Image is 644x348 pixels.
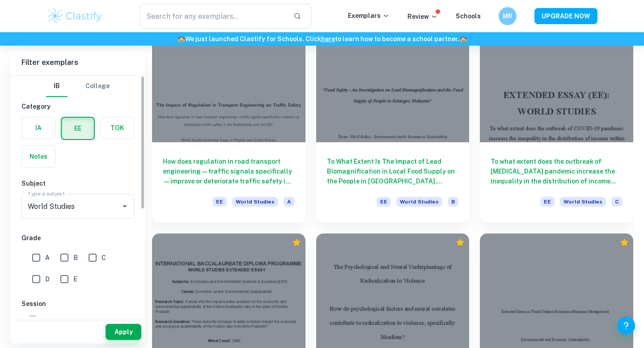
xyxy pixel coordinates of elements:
button: UPGRADE NOW [534,8,597,24]
h6: Filter exemplars [11,50,145,75]
a: How does regulation in road transport engineering—traffic signals specifically—improve or deterio... [152,27,305,223]
h6: Subject [21,178,134,188]
a: To what extent does the outbreak of [MEDICAL_DATA] pandemic increase the inequality in the distri... [480,27,633,223]
h6: Session [21,299,134,309]
button: Help and Feedback [617,317,635,335]
span: 🏫 [459,35,467,42]
div: Premium [292,238,301,247]
button: College [85,76,110,97]
button: EE [62,118,94,139]
h6: We just launched Clastify for Schools. Click to learn how to become a school partner. [2,34,642,44]
div: Premium [620,238,629,247]
button: Apply [106,324,141,340]
span: A [284,197,295,207]
button: MR [499,7,517,25]
h6: To what extent does the outbreak of [MEDICAL_DATA] pandemic increase the inequality in the distri... [491,157,623,186]
button: IB [46,76,68,97]
span: World Studies [396,197,442,207]
h6: Category [21,102,134,111]
a: Schools [456,13,481,20]
label: Type a subject [28,190,65,197]
span: EE [212,197,227,207]
span: EE [540,197,555,207]
span: World Studies [232,197,278,207]
a: To What Extent Is The Impact of Lead Biomagnification in Local Food Supply on the People in [GEOG... [316,27,470,223]
span: EE [377,197,391,207]
span: B [73,253,78,263]
button: Open [119,200,131,212]
span: A [45,253,50,263]
button: IA [22,117,55,139]
h6: To What Extent Is The Impact of Lead Biomagnification in Local Food Supply on the People in [GEOG... [327,157,459,186]
div: Premium [456,238,465,247]
input: Search for any exemplars... [140,4,286,29]
img: Clastify logo [47,7,103,25]
h6: MR [503,11,513,21]
p: Exemplars [348,11,390,21]
h6: How does regulation in road transport engineering—traffic signals specifically—improve or deterio... [163,157,295,186]
div: Filter type choice [46,76,110,97]
h6: Grade [21,233,134,243]
button: Notes [22,146,55,167]
span: [DATE] [42,315,62,325]
a: here [321,35,335,42]
span: C [102,253,106,263]
span: E [73,274,77,284]
button: TOK [101,117,134,139]
span: World Studies [560,197,606,207]
span: D [45,274,50,284]
span: B [448,197,458,207]
p: Review [407,12,438,21]
span: C [611,197,623,207]
span: 🏫 [178,35,185,42]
